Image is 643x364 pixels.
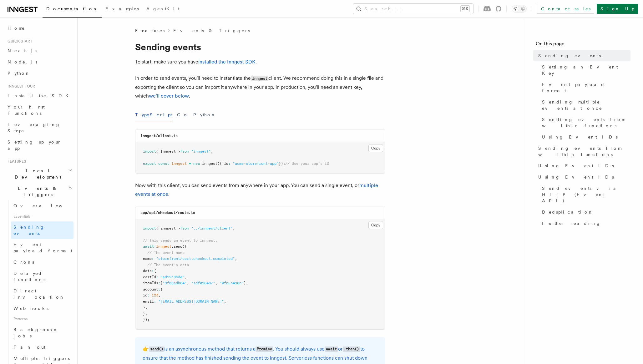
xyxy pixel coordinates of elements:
[343,346,360,352] code: .then()
[191,226,233,230] span: "../inngest/client"
[539,96,630,114] a: Sending multiple events at once
[143,281,158,285] span: itemIds
[368,144,383,152] button: Copy
[11,256,73,268] a: Crons
[5,56,73,68] a: Node.js
[143,149,156,154] span: import
[8,139,61,151] span: Setting up your app
[140,210,195,215] code: app/api/checkout/route.ts
[279,161,285,166] span: });
[145,311,147,316] span: ,
[220,281,244,285] span: "0fnun498n"
[143,238,217,243] span: // This sends an event to Inngest.
[13,345,45,350] span: Fan out
[156,275,158,279] span: :
[538,145,630,158] span: Sending events from within functions
[152,256,154,261] span: :
[143,226,156,230] span: import
[11,324,73,341] a: Background jobs
[156,226,180,230] span: { inngest }
[135,182,378,197] a: multiple events at once
[542,116,630,129] span: Sending events from within functions
[233,226,235,230] span: ;
[542,99,630,111] span: Sending multiple events at once
[13,306,48,311] span: Webhooks
[13,288,65,300] span: Direct invocation
[244,281,246,285] span: ]
[217,161,228,166] span: ({ id
[536,50,630,61] a: Sending events
[154,299,156,304] span: :
[8,48,37,53] span: Next.js
[152,293,158,297] span: 123
[11,285,73,303] a: Direct invocation
[235,256,237,261] span: ,
[285,161,329,166] span: // Use your app's ID
[143,311,145,316] span: }
[185,275,187,279] span: ,
[11,303,73,314] a: Webhooks
[542,134,618,140] span: Using Event IDs
[5,101,73,119] a: Your first Functions
[147,250,185,255] span: // The event name
[5,39,32,44] span: Quick start
[143,161,156,166] span: export
[202,161,217,166] span: Inngest
[189,161,191,166] span: =
[8,25,25,31] span: Home
[215,281,217,285] span: ,
[193,108,216,122] button: Python
[512,5,527,13] button: Toggle dark mode
[143,299,154,304] span: email
[5,68,73,79] a: Python
[135,58,385,66] p: To start, make sure you have .
[177,108,188,122] button: Go
[11,239,73,256] a: Event payload format
[187,281,189,285] span: ,
[597,4,638,14] a: Sign Up
[11,221,73,239] a: Sending events
[43,2,102,18] a: Documentation
[536,40,630,50] h4: On this page
[5,84,35,89] span: Inngest tour
[156,256,235,261] span: "storefront/cart.checkout.completed"
[160,281,163,285] span: [
[198,59,256,65] a: installed the Inngest SDK
[5,45,73,56] a: Next.js
[193,161,200,166] span: new
[536,171,630,183] a: Using Event IDs
[171,244,182,249] span: .send
[5,136,73,154] a: Setting up your app
[143,244,154,249] span: await
[539,61,630,79] a: Setting an Event Key
[11,341,73,353] a: Fan out
[538,163,614,169] span: Using Event IDs
[143,287,158,291] span: account
[538,53,601,59] span: Sending events
[536,160,630,171] a: Using Event IDs
[538,174,614,180] span: Using Event IDs
[163,281,187,285] span: "9f08sdh84"
[147,293,149,297] span: :
[228,161,230,166] span: :
[143,2,183,17] a: AgentKit
[143,275,156,279] span: cartId
[539,183,630,206] a: Send events via HTTP (Event API)
[146,6,180,11] span: AgentKit
[154,269,156,273] span: {
[152,269,154,273] span: :
[158,281,160,285] span: :
[539,206,630,218] a: Deduplication
[8,59,37,64] span: Node.js
[13,260,34,265] span: Crons
[13,327,58,338] span: Background jobs
[325,346,338,352] code: await
[13,271,45,282] span: Delayed functions
[246,281,248,285] span: ,
[135,181,385,199] p: Now with this client, you can send events from anywhere in your app. You can send a single event,...
[8,122,60,133] span: Leveraging Steps
[5,168,68,180] span: Local Development
[251,76,268,81] code: Inngest
[13,203,78,208] span: Overview
[191,149,211,154] span: "inngest"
